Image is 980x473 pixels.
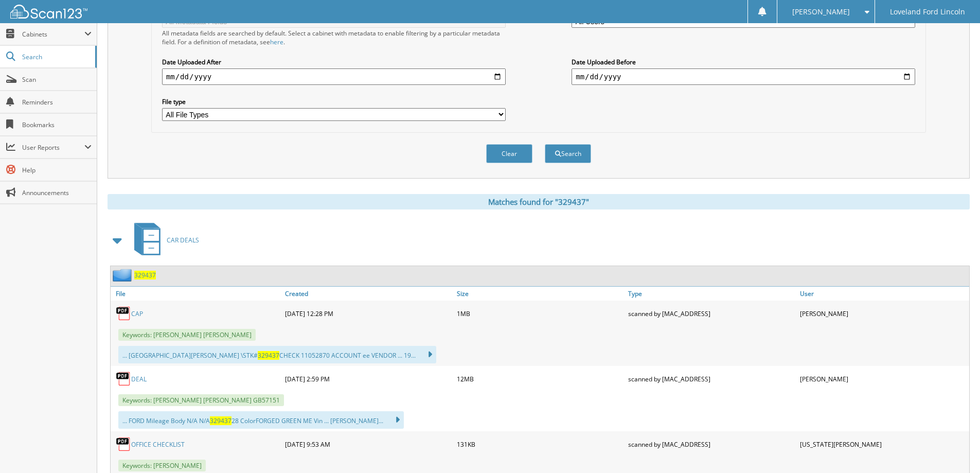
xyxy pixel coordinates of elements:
[108,194,970,209] div: Matches found for "329437"
[929,424,980,473] iframe: Chat Widget
[167,236,199,244] span: CAR DEALS
[118,329,256,341] span: Keywords: [PERSON_NAME] [PERSON_NAME]
[162,58,506,66] label: Date Uploaded After
[258,351,279,360] span: 329437
[792,9,850,15] span: [PERSON_NAME]
[116,436,131,452] img: PDF.png
[797,369,969,389] div: [PERSON_NAME]
[572,58,915,66] label: Date Uploaded Before
[22,166,92,174] span: Help
[210,416,231,425] span: 329437
[162,97,506,106] label: File type
[797,287,969,301] a: User
[270,38,283,46] a: here
[282,303,454,324] div: [DATE] 12:28 PM
[22,30,84,39] span: Cabinets
[22,143,84,152] span: User Reports
[454,303,626,324] div: 1MB
[118,346,436,363] div: ... [GEOGRAPHIC_DATA][PERSON_NAME] \STK# CHECK 11052870 ACCOUNT ee VENDOR ... 19...
[890,9,965,15] span: Loveland Ford Lincoln
[10,5,87,19] img: scan123-logo-white.svg
[22,52,90,61] span: Search
[131,375,147,383] a: DEAL
[454,434,626,454] div: 131KB
[22,75,92,84] span: Scan
[626,434,797,454] div: scanned by [MAC_ADDRESS]
[797,434,969,454] div: [US_STATE][PERSON_NAME]
[626,303,797,324] div: scanned by [MAC_ADDRESS]
[454,369,626,389] div: 12MB
[282,287,454,301] a: Created
[486,144,532,163] button: Clear
[22,120,92,129] span: Bookmarks
[162,68,506,85] input: start
[116,371,131,387] img: PDF.png
[797,303,969,324] div: [PERSON_NAME]
[118,460,206,471] span: Keywords: [PERSON_NAME]
[118,411,404,429] div: ... FORD Mileage Body N/A N/A 28 ColorFORGED GREEN ME Vin ... [PERSON_NAME]...
[626,369,797,389] div: scanned by [MAC_ADDRESS]
[131,440,185,449] a: OFFICE CHECKLIST
[118,394,284,406] span: Keywords: [PERSON_NAME] [PERSON_NAME] GB57151
[572,68,915,85] input: end
[22,188,92,197] span: Announcements
[113,269,134,282] img: folder2.png
[116,306,131,321] img: PDF.png
[111,287,282,301] a: File
[454,287,626,301] a: Size
[22,98,92,107] span: Reminders
[131,309,143,318] a: CAP
[162,29,506,46] div: All metadata fields are searched by default. Select a cabinet with metadata to enable filtering b...
[134,271,156,279] a: 329437
[282,369,454,389] div: [DATE] 2:59 PM
[128,220,199,260] a: CAR DEALS
[626,287,797,301] a: Type
[545,144,591,163] button: Search
[282,434,454,454] div: [DATE] 9:53 AM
